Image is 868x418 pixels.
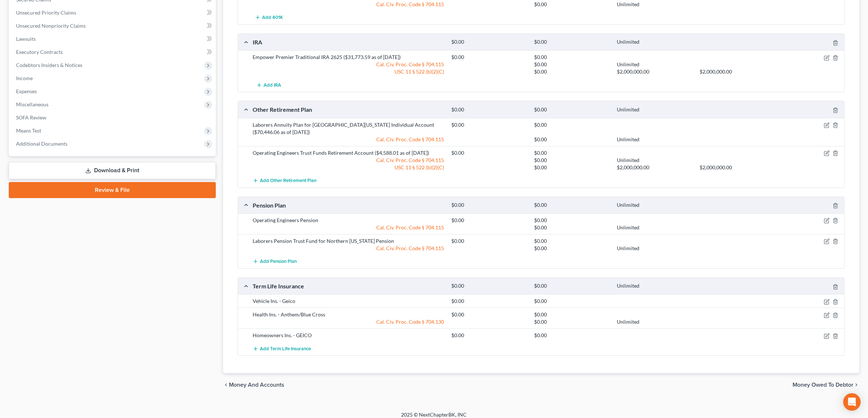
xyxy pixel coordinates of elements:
[448,332,530,339] div: $0.00
[613,157,696,164] div: Unlimited
[249,311,448,318] div: Health Ins. - Anthem/Blue Cross
[613,106,696,113] div: Unlimited
[253,255,297,268] button: Add Pension Plan
[448,283,530,289] div: $0.00
[16,127,41,134] span: Means Test
[16,114,46,121] span: SOFA Review
[853,382,859,388] i: chevron_right
[16,36,36,42] span: Lawsuits
[9,162,216,179] a: Download & Print
[530,106,613,113] div: $0.00
[613,283,696,289] div: Unlimited
[10,32,216,46] a: Lawsuits
[448,311,530,318] div: $0.00
[530,283,613,289] div: $0.00
[249,54,448,61] div: Empower Premier Traditional IRA 2625 ($31,773.59 as of [DATE])
[530,297,613,305] div: $0.00
[530,202,613,209] div: $0.00
[448,106,530,113] div: $0.00
[249,149,448,157] div: Operating Engineers Trust Funds Retirement Account ($4,588.01 as of [DATE])
[249,106,448,113] div: Other Retirement Plan
[10,6,216,19] a: Unsecured Priority Claims
[530,136,613,143] div: $0.00
[262,15,283,21] span: Add 401K
[253,78,285,92] button: Add IRA
[264,82,281,88] span: Add IRA
[223,382,229,388] i: chevron_left
[16,101,48,107] span: Miscellaneous
[16,75,33,81] span: Income
[249,217,448,224] div: Operating Engineers Pension
[530,237,613,245] div: $0.00
[530,39,613,46] div: $0.00
[530,318,613,326] div: $0.00
[613,318,696,326] div: Unlimited
[253,11,285,24] button: Add 401K
[260,346,311,352] span: Add Term Life Insurance
[223,382,284,388] button: chevron_left Money and Accounts
[613,39,696,46] div: Unlimited
[9,182,216,198] a: Review & File
[530,68,613,75] div: $0.00
[448,237,530,245] div: $0.00
[249,318,448,326] div: Cal. Civ. Proc. Code § 704.130
[448,121,530,129] div: $0.00
[530,157,613,164] div: $0.00
[793,382,853,388] span: Money Owed to Debtor
[448,202,530,209] div: $0.00
[249,157,448,164] div: Cal. Civ. Proc. Code § 704.115
[249,136,448,143] div: Cal. Civ. Proc. Code § 704.115
[249,332,448,339] div: Homeowners Ins. - GEICO
[260,259,297,265] span: Add Pension Plan
[249,224,448,231] div: Cal. Civ. Proc. Code § 704.115
[530,121,613,129] div: $0.00
[260,178,316,184] span: Add Other Retirement Plan
[10,111,216,124] a: SOFA Review
[530,311,613,318] div: $0.00
[613,61,696,68] div: Unlimited
[249,121,448,136] div: Laborers Annuity Plan for [GEOGRAPHIC_DATA][US_STATE] Individual Account ($70,446.06 as of [DATE])
[229,382,284,388] span: Money and Accounts
[448,39,530,46] div: $0.00
[249,164,448,171] div: USC 11 § 522 (b)(2)(C)
[530,149,613,157] div: $0.00
[613,164,696,171] div: $2,000,000.00
[249,297,448,305] div: Vehicle Ins. - Geico
[448,149,530,157] div: $0.00
[253,342,311,355] button: Add Term Life Insurance
[530,332,613,339] div: $0.00
[16,88,37,94] span: Expenses
[530,54,613,61] div: $0.00
[793,382,859,388] button: Money Owed to Debtor chevron_right
[16,9,76,16] span: Unsecured Priority Claims
[530,61,613,68] div: $0.00
[16,62,82,68] span: Codebtors Insiders & Notices
[613,224,696,231] div: Unlimited
[613,136,696,143] div: Unlimited
[249,61,448,68] div: Cal. Civ. Proc. Code § 704.115
[249,201,448,209] div: Pension Plan
[249,282,448,290] div: Term Life Insurance
[530,1,613,8] div: $0.00
[249,68,448,75] div: USC 11 § 522 (b)(2)(C)
[843,393,861,411] div: Open Intercom Messenger
[696,68,779,75] div: $2,000,000.00
[448,297,530,305] div: $0.00
[613,68,696,75] div: $2,000,000.00
[249,237,448,245] div: Laborers Pension Trust Fund for Northern [US_STATE] Pension
[16,23,86,29] span: Unsecured Nonpriority Claims
[448,54,530,61] div: $0.00
[16,49,63,55] span: Executory Contracts
[530,164,613,171] div: $0.00
[530,217,613,224] div: $0.00
[448,217,530,224] div: $0.00
[613,245,696,252] div: Unlimited
[249,245,448,252] div: Cal. Civ. Proc. Code § 704.115
[10,46,216,59] a: Executory Contracts
[613,202,696,209] div: Unlimited
[249,1,448,8] div: Cal. Civ. Proc. Code § 704.115
[530,245,613,252] div: $0.00
[530,224,613,231] div: $0.00
[253,174,316,188] button: Add Other Retirement Plan
[249,38,448,46] div: IRA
